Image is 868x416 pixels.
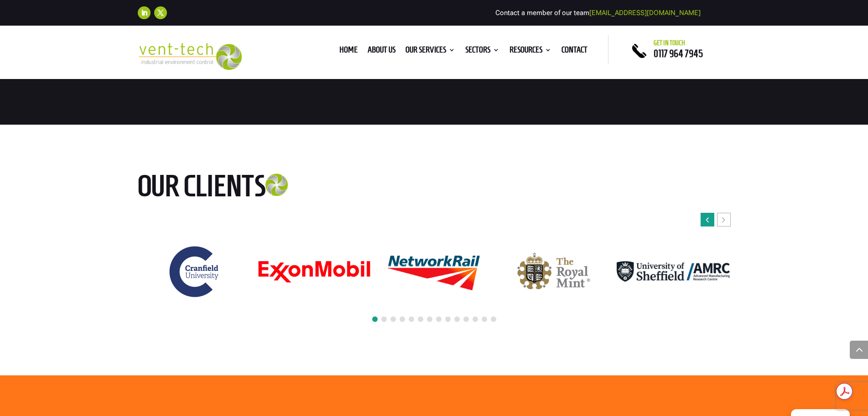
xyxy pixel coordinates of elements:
[495,9,701,17] span: Contact a member of our team
[717,213,731,226] div: Next slide
[509,47,551,57] a: Resources
[138,6,151,19] a: Follow on LinkedIn
[465,47,499,57] a: Sectors
[154,6,167,19] a: Follow on X
[368,47,395,57] a: About us
[497,252,611,291] div: 9 / 24
[339,47,358,57] a: Home
[405,47,455,57] a: Our Services
[561,47,587,57] a: Contact
[258,260,371,283] img: ExonMobil logo
[617,261,730,282] img: AMRC
[377,245,490,298] img: Network Rail logo
[377,244,491,299] div: 8 / 24
[137,242,251,302] div: 6 / 24
[257,260,371,284] div: 7 / 24
[165,242,224,301] img: Cranfield University logo
[138,43,242,70] img: 2023-09-27T08_35_16.549ZVENT-TECH---Clear-background
[138,170,334,206] h2: Our clients
[654,48,703,59] a: 0117 964 7945
[517,253,590,291] img: The Royal Mint logo
[589,9,701,17] a: [EMAIL_ADDRESS][DOMAIN_NAME]
[616,261,730,282] div: 10 / 24
[654,39,685,47] span: Get in touch
[701,213,714,226] div: Previous slide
